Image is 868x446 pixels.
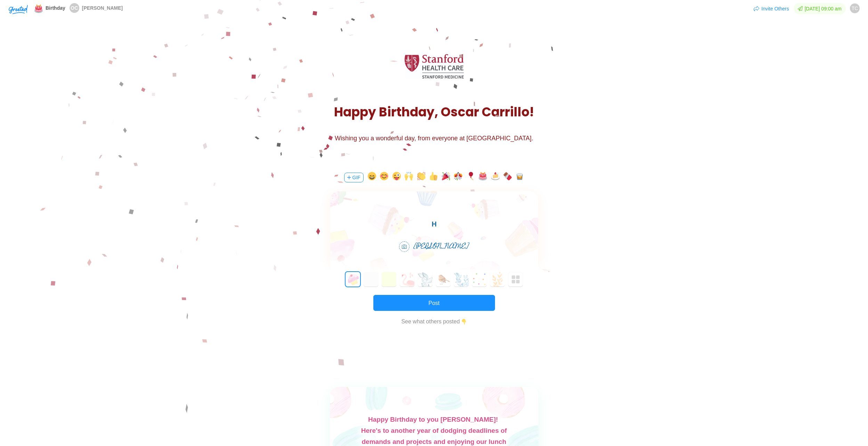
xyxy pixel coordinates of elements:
button: 2 [382,272,396,287]
span: [DATE] 09:00 am [794,3,846,14]
button: emoji [516,172,524,183]
button: 6 [454,272,469,287]
button: 1 [364,272,378,287]
span: [PERSON_NAME] [414,240,469,254]
button: 3 [400,272,414,287]
button: 4 [418,272,432,287]
button: emoji [429,172,438,183]
button: 0 [346,272,360,287]
div: Wishing you a wonderful day, from everyone at [GEOGRAPHIC_DATA]. [330,134,538,142]
img: Greeted [9,5,28,14]
button: emoji [442,172,450,183]
button: emoji [405,172,413,183]
button: emoji [417,172,425,183]
button: GIF [344,173,364,182]
button: emoji [467,172,475,183]
span: [PERSON_NAME] [82,5,123,11]
button: emoji [392,172,401,183]
button: emoji [491,172,500,183]
button: emoji [503,172,512,183]
button: 5 [436,272,451,287]
img: 👇 [461,319,467,324]
img: 🎂 [34,5,43,13]
img: Greeted [405,54,464,79]
button: 7 [472,272,487,287]
button: emoji [454,172,462,183]
a: See what others posted👇 [373,315,495,331]
img: Greeted [512,275,520,284]
span: TC [852,3,858,13]
button: emoji [368,172,376,183]
button: emoji [479,172,487,183]
span: Birthday [46,5,65,11]
span: OC [71,3,78,13]
button: Invite Others [753,3,789,14]
button: emoji [380,172,388,183]
button: Post [373,295,495,311]
button: 8 [490,272,505,287]
span: emoji [34,3,43,13]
